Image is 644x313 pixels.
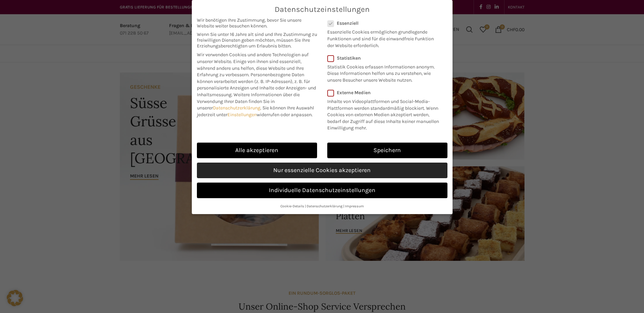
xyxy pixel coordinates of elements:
span: Weitere Informationen über die Verwendung Ihrer Daten finden Sie in unserer . [197,92,300,111]
a: Individuelle Datenschutzeinstellungen [197,183,447,198]
label: Essenziell [327,20,439,26]
a: Alle akzeptieren [197,143,317,158]
span: Datenschutzeinstellungen [275,5,370,14]
span: Personenbezogene Daten können verarbeitet werden (z. B. IP-Adressen), z. B. für personalisierte A... [197,72,316,98]
a: Einstellungen [227,112,257,118]
span: Wir benötigen Ihre Zustimmung, bevor Sie unsere Website weiter besuchen können. [197,17,317,29]
a: Speichern [327,143,447,158]
span: Wenn Sie unter 16 Jahre alt sind und Ihre Zustimmung zu freiwilligen Diensten geben möchten, müss... [197,32,317,49]
label: Externe Medien [327,90,443,96]
p: Statistik Cookies erfassen Informationen anonym. Diese Informationen helfen uns zu verstehen, wie... [327,61,439,84]
a: Nur essenzielle Cookies akzeptieren [197,163,447,178]
label: Statistiken [327,55,439,61]
span: Wir verwenden Cookies und andere Technologien auf unserer Website. Einige von ihnen sind essenzie... [197,52,309,78]
p: Inhalte von Videoplattformen und Social-Media-Plattformen werden standardmäßig blockiert. Wenn Co... [327,96,443,131]
span: Sie können Ihre Auswahl jederzeit unter widerrufen oder anpassen. [197,105,314,118]
p: Essenzielle Cookies ermöglichen grundlegende Funktionen und sind für die einwandfreie Funktion de... [327,26,439,49]
a: Datenschutzerklärung [213,105,260,111]
a: Impressum [345,204,364,208]
a: Datenschutzerklärung [307,204,343,208]
a: Cookie-Details [280,204,304,208]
